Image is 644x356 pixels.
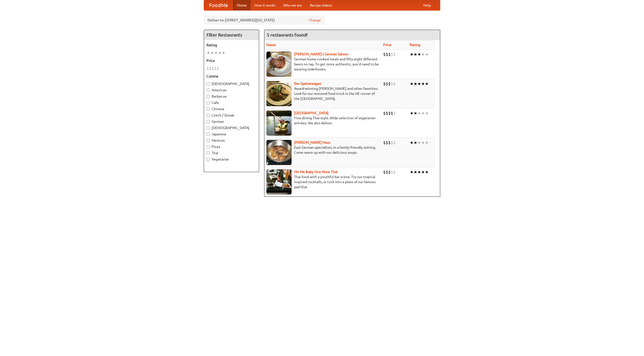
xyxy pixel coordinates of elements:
input: Czech / Slovak [207,114,210,117]
li: ★ [410,140,414,145]
label: Chinese [207,106,256,111]
li: ★ [421,52,425,57]
h5: Price [207,58,256,63]
li: ★ [421,110,425,116]
a: [GEOGRAPHIC_DATA] [294,111,329,115]
h5: Rating [207,43,256,48]
img: kohlhaus.jpg [266,140,292,165]
li: $ [383,169,386,175]
li: $ [383,52,386,57]
input: Pizza [207,145,210,148]
li: ★ [410,169,414,175]
li: ★ [410,52,414,57]
label: Czech / Slovak [207,113,256,118]
label: Pizza [207,144,256,149]
li: ★ [410,81,414,87]
li: $ [393,140,396,145]
li: $ [391,169,393,175]
a: [PERSON_NAME] Haus [294,140,330,144]
img: babythai.jpg [266,169,292,194]
li: ★ [414,81,417,87]
li: ★ [425,81,429,87]
h4: Filter Restaurants [204,30,259,40]
a: Help [419,0,435,10]
label: Thai [207,150,256,155]
input: Thai [207,151,210,155]
label: German [207,119,256,124]
li: $ [383,110,386,116]
li: ★ [214,50,218,56]
input: Mexican [207,139,210,142]
li: $ [393,169,396,175]
li: $ [393,81,396,87]
li: $ [386,52,388,57]
a: How it works [251,0,279,10]
li: $ [214,66,217,71]
label: Mexican [207,138,256,143]
h5: Cuisine [207,74,256,79]
li: ★ [421,81,425,87]
li: ★ [425,140,429,145]
b: [PERSON_NAME]'s German Saloon [294,52,348,56]
li: ★ [417,169,421,175]
label: Vegetarian [207,157,256,162]
input: [DEMOGRAPHIC_DATA] [207,82,210,86]
input: [DEMOGRAPHIC_DATA] [207,126,210,130]
a: Who we are [279,0,306,10]
a: Recipe videos [306,0,336,10]
img: satay.jpg [266,110,292,136]
li: $ [383,140,386,145]
a: Home [233,0,251,10]
li: ★ [414,52,417,57]
li: $ [386,81,388,87]
li: ★ [417,140,421,145]
li: ★ [425,110,429,116]
input: Japanese [207,133,210,136]
a: Hit Me Baby One More Thai [294,170,338,174]
li: ★ [425,52,429,57]
li: ★ [414,140,417,145]
li: ★ [417,81,421,87]
li: $ [393,52,396,57]
label: Japanese [207,132,256,137]
p: East German specialties, in a family-friendly setting. Come warm up with our delicious soups. [266,145,379,155]
li: $ [217,66,219,71]
label: Barbecue [207,94,256,99]
a: Name [266,43,276,47]
a: Rating [410,43,420,47]
label: [DEMOGRAPHIC_DATA] [207,125,256,130]
p: Fine dining Thai-style. Wide selection of vegetarian entrées. We also deliver. [266,115,379,126]
a: Change [309,18,321,23]
li: ★ [414,169,417,175]
div: Deliver to: [STREET_ADDRESS][US_STATE] [204,16,325,25]
li: $ [386,110,388,116]
label: [DEMOGRAPHIC_DATA] [207,81,256,86]
li: ★ [222,50,225,56]
input: American [207,89,210,92]
a: Price [383,43,391,47]
li: ★ [410,110,414,116]
li: ★ [210,50,214,56]
a: Der Speisewagen [294,82,321,86]
li: $ [388,81,391,87]
input: Barbecue [207,95,210,98]
li: ★ [417,52,421,57]
p: Thai food with a youthful bar scene. Try our tropical inspired cocktails, or tuck into a plate of... [266,174,379,189]
li: $ [393,110,396,116]
li: $ [383,81,386,87]
li: $ [391,81,393,87]
li: ★ [207,50,210,56]
input: Chinese [207,107,210,111]
img: esthers.jpg [266,52,292,77]
a: FoodMe [204,0,233,10]
ng-pluralize: 5 restaurants found! [267,32,308,37]
li: $ [209,66,212,71]
li: ★ [421,169,425,175]
li: $ [388,52,391,57]
label: Cafe [207,100,256,105]
li: ★ [421,140,425,145]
